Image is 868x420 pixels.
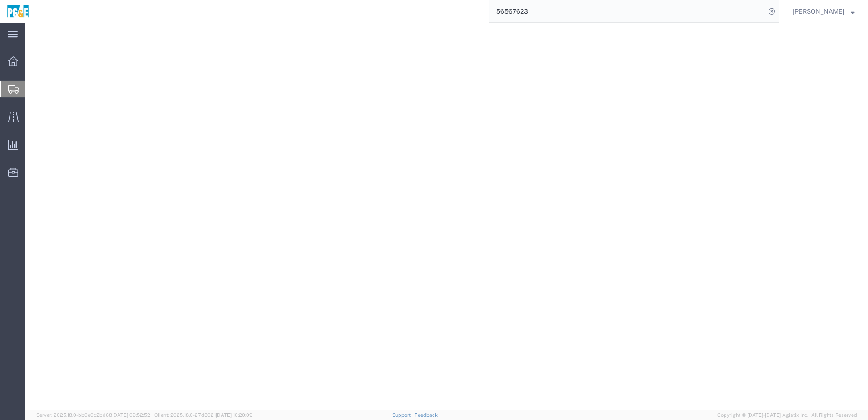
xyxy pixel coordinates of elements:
[414,412,438,418] a: Feedback
[25,23,868,410] iframe: FS Legacy Container
[154,412,252,418] span: Client: 2025.18.0-27d3021
[216,412,252,418] span: [DATE] 10:20:09
[36,412,150,418] span: Server: 2025.18.0-bb0e0c2bd68
[717,411,857,419] span: Copyright © [DATE]-[DATE] Agistix Inc., All Rights Reserved
[793,6,844,16] span: Evelyn Angel
[489,0,765,22] input: Search for shipment number, reference number
[6,5,30,18] img: logo
[792,6,855,17] button: [PERSON_NAME]
[112,412,150,418] span: [DATE] 09:52:52
[392,412,415,418] a: Support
